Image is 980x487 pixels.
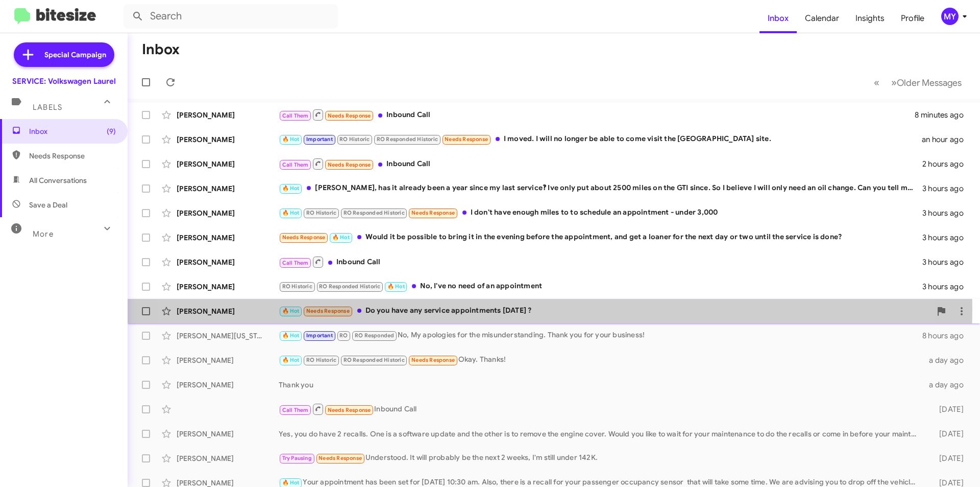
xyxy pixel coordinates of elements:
span: RO Responded Historic [344,357,405,363]
span: Important [306,136,333,143]
span: 🔥 Hot [332,234,350,241]
span: RO Historic [306,357,336,363]
span: 🔥 Hot [282,210,300,216]
span: 🔥 Hot [387,283,405,290]
div: [PERSON_NAME] [177,380,279,390]
div: Do you have any service appointments [DATE] ? [279,305,931,317]
span: RO [339,332,348,339]
a: Insights [847,4,893,33]
span: Needs Response [318,455,362,461]
div: [PERSON_NAME] [177,257,279,267]
span: Try Pausing [282,455,312,461]
div: [PERSON_NAME] [177,233,279,243]
span: Call Them [282,161,309,168]
div: [PERSON_NAME] [177,306,279,316]
div: 3 hours ago [922,183,972,194]
span: RO Responded Historic [377,136,438,143]
div: [PERSON_NAME] [177,429,279,439]
div: Inbound Call [279,403,923,415]
span: More [33,229,54,239]
span: 🔥 Hot [282,357,300,363]
div: [PERSON_NAME] [177,355,279,365]
div: 3 hours ago [922,257,972,267]
div: [DATE] [923,429,972,439]
span: Needs Response [411,210,455,216]
span: RO Responded Historic [344,210,405,216]
div: Inbound Call [279,157,922,170]
div: 2 hours ago [922,159,972,169]
a: Special Campaign [14,42,114,67]
h1: Inbox [142,41,180,58]
span: RO Responded [355,332,394,339]
span: Save a Deal [29,200,67,210]
span: Needs Response [282,234,326,241]
span: Needs Response [306,308,350,314]
div: a day ago [923,380,972,390]
div: I moved. I will no longer be able to come visit the [GEOGRAPHIC_DATA] site. [279,133,922,145]
div: Inbound Call [279,108,915,121]
div: SERVICE: Volkswagen Laurel [12,76,116,86]
span: RO Historic [282,283,312,290]
div: [PERSON_NAME][US_STATE] [177,331,279,341]
div: [PERSON_NAME] [177,208,279,218]
div: I don't have enough miles to to schedule an appointment - under 3,000 [279,207,922,219]
div: [PERSON_NAME] [177,159,279,169]
div: Inbound Call [279,256,922,268]
div: No, I've no need of an appointment [279,281,922,292]
div: No, My apologies for the misunderstanding. Thank you for your business! [279,330,922,341]
span: Important [306,332,333,339]
div: 3 hours ago [922,233,972,243]
input: Search [124,4,338,29]
span: 🔥 Hot [282,185,300,192]
div: [DATE] [923,404,972,414]
span: Needs Response [328,407,371,413]
span: 🔥 Hot [282,479,300,486]
span: » [891,76,897,89]
button: Previous [868,72,886,93]
a: Profile [893,4,933,33]
nav: Page navigation example [868,72,968,93]
span: Needs Response [328,112,371,119]
span: Older Messages [897,77,962,88]
div: MY [941,8,959,25]
div: [PERSON_NAME] [177,134,279,145]
span: Call Them [282,407,309,413]
span: 🔥 Hot [282,308,300,314]
div: [PERSON_NAME] [177,282,279,292]
div: 8 minutes ago [915,110,972,120]
span: Special Campaign [44,50,106,60]
div: [PERSON_NAME] [177,183,279,194]
div: 3 hours ago [922,208,972,218]
span: Call Them [282,112,309,119]
div: an hour ago [922,134,972,145]
span: Needs Response [445,136,488,143]
div: [PERSON_NAME], has it already been a year since my last service‽ Ive only put about 2500 miles on... [279,182,922,194]
span: Call Them [282,260,309,266]
button: MY [933,8,969,25]
div: [PERSON_NAME] [177,453,279,463]
span: Calendar [797,4,847,33]
div: 8 hours ago [922,331,972,341]
div: 3 hours ago [922,282,972,292]
span: Needs Response [328,161,371,168]
div: Understood. It will probably be the next 2 weeks, I'm still under 142K. [279,452,923,464]
span: 🔥 Hot [282,136,300,143]
div: Okay. Thanks! [279,354,923,366]
span: Needs Response [29,151,116,161]
span: RO Historic [339,136,370,143]
a: Inbox [759,4,797,33]
button: Next [885,72,968,93]
span: RO Historic [306,210,336,216]
div: [PERSON_NAME] [177,110,279,120]
div: Thank you [279,380,923,390]
span: Inbox [29,126,116,136]
div: Yes, you do have 2 recalls. One is a software update and the other is to remove the engine cover.... [279,429,923,439]
span: « [874,76,879,89]
span: Needs Response [411,357,455,363]
span: RO Responded Historic [319,283,380,290]
span: 🔥 Hot [282,332,300,339]
span: (9) [107,126,116,136]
